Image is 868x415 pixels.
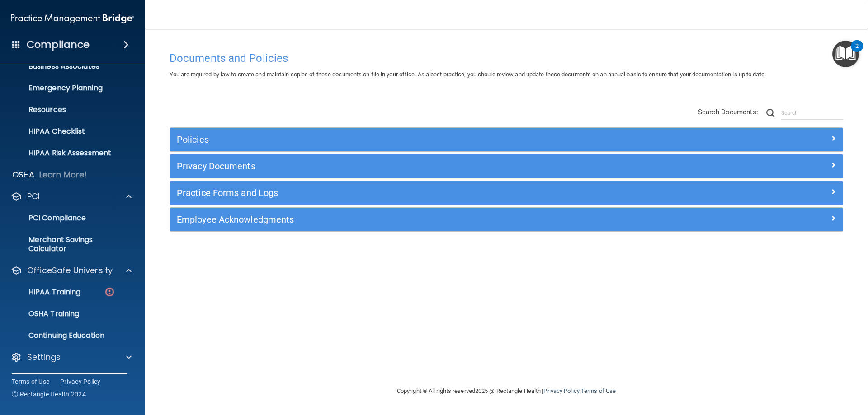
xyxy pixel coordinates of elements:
[170,52,843,64] h4: Documents and Policies
[104,286,115,298] img: danger-circle.6113f641.png
[12,169,35,180] p: OSHA
[177,214,668,224] h5: Employee Acknowledgments
[11,191,132,202] a: PCI
[177,161,668,171] h5: Privacy Documents
[855,46,859,58] div: 2
[177,188,668,198] h5: Practice Forms and Logs
[6,235,129,253] p: Merchant Savings Calculator
[27,265,113,276] p: OfficeSafe University
[6,288,80,297] p: HIPAA Training
[11,265,132,276] a: OfficeSafe University
[27,38,90,51] h4: Compliance
[766,109,774,117] img: ic-search.3b580494.png
[60,377,101,386] a: Privacy Policy
[177,132,836,147] a: Policies
[832,41,859,67] button: Open Resource Center, 2 new notifications
[543,387,579,394] a: Privacy Policy
[698,108,758,116] span: Search Documents:
[177,186,836,200] a: Practice Forms and Logs
[177,212,836,227] a: Employee Acknowledgments
[11,9,134,28] img: PMB logo
[6,331,129,340] p: Continuing Education
[581,387,616,394] a: Terms of Use
[27,352,61,363] p: Settings
[27,191,40,202] p: PCI
[781,106,843,120] input: Search
[170,71,766,78] span: You are required by law to create and maintain copies of these documents on file in your office. ...
[712,351,857,387] iframe: Drift Widget Chat Controller
[177,135,668,145] h5: Policies
[12,377,49,386] a: Terms of Use
[6,105,129,114] p: Resources
[6,149,129,158] p: HIPAA Risk Assessment
[341,377,671,406] div: Copyright © All rights reserved 2025 @ Rectangle Health | |
[6,127,129,136] p: HIPAA Checklist
[11,352,132,363] a: Settings
[6,84,129,93] p: Emergency Planning
[6,214,129,223] p: PCI Compliance
[6,309,79,318] p: OSHA Training
[39,169,87,180] p: Learn More!
[6,62,129,71] p: Business Associates
[12,390,86,399] span: Ⓒ Rectangle Health 2024
[177,159,836,173] a: Privacy Documents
